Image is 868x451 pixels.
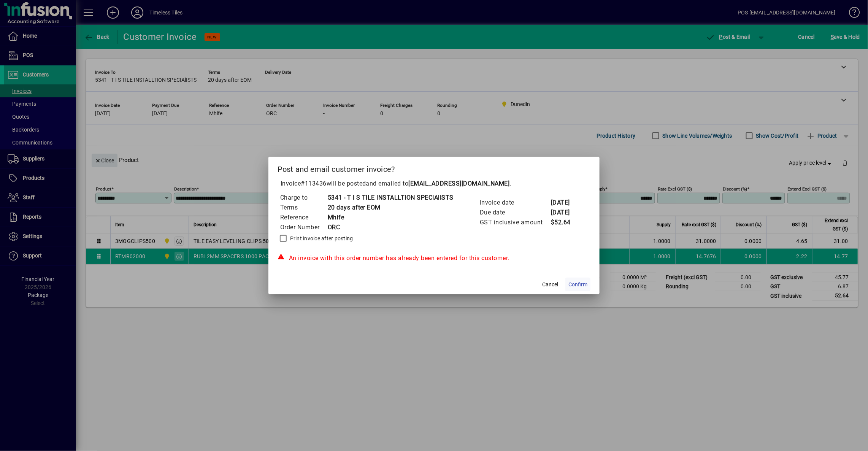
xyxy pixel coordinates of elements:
[479,198,551,208] td: Invoice date
[565,278,590,291] button: Confirm
[327,203,454,213] td: 20 days after EOM
[327,193,454,203] td: 5341 - T I S TILE INSTALLTION SPECIAlISTS
[268,157,600,179] h2: Post and email customer invoice?
[366,180,510,187] span: and emailed to
[568,281,587,289] span: Confirm
[327,222,454,232] td: ORC
[280,213,327,222] td: Reference
[280,203,327,213] td: Terms
[409,180,510,187] b: [EMAIL_ADDRESS][DOMAIN_NAME]
[280,193,327,203] td: Charge to
[542,281,558,289] span: Cancel
[551,208,581,218] td: [DATE]
[327,213,454,222] td: Mhife
[538,278,562,291] button: Cancel
[280,222,327,232] td: Order Number
[278,254,591,263] div: An invoice with this order number has already been entered for this customer.
[479,208,551,218] td: Due date
[278,179,591,188] p: Invoice will be posted .
[479,218,551,227] td: GST inclusive amount
[289,235,353,242] label: Print invoice after posting
[551,218,581,227] td: $52.64
[301,180,327,187] span: #113436
[551,198,581,208] td: [DATE]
